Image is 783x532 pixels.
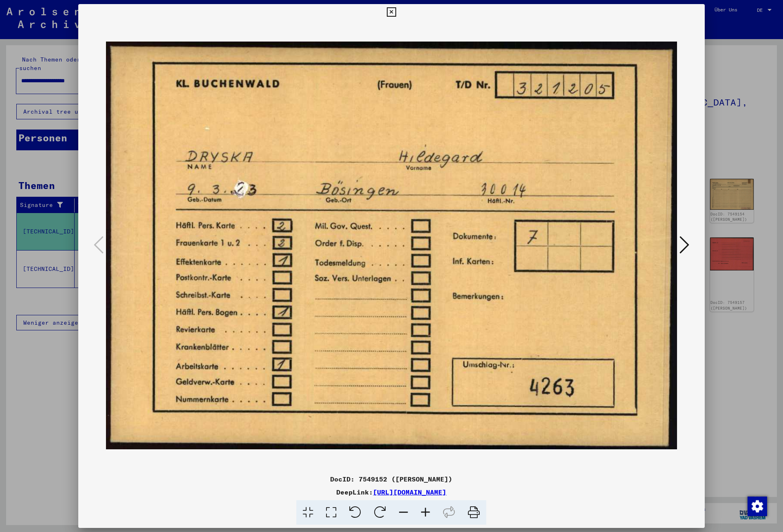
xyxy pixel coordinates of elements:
[747,496,767,516] div: Zustimmung ändern
[373,488,446,496] a: [URL][DOMAIN_NAME]
[78,474,705,484] div: DocID: 7549152 ([PERSON_NAME])
[78,487,705,497] div: DeepLink:
[106,20,677,471] img: 001.jpg
[748,497,767,516] img: Zustimmung ändern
